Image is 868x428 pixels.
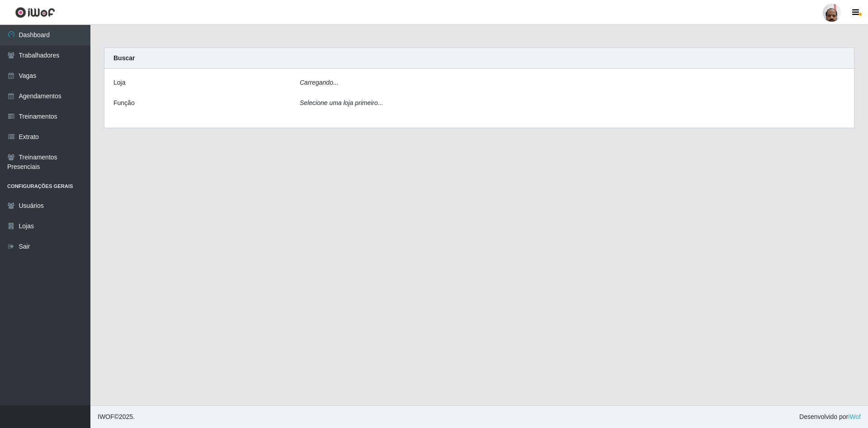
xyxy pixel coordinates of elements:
[113,98,135,108] label: Função
[15,7,55,18] img: CoreUI Logo
[113,54,135,62] strong: Buscar
[799,412,861,422] span: Desenvolvido por
[300,99,383,106] i: Selecione uma loja primeiro...
[98,413,114,420] span: IWOF
[300,79,339,86] i: Carregando...
[848,413,861,420] a: iWof
[98,412,135,422] span: © 2025 .
[113,78,125,87] label: Loja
